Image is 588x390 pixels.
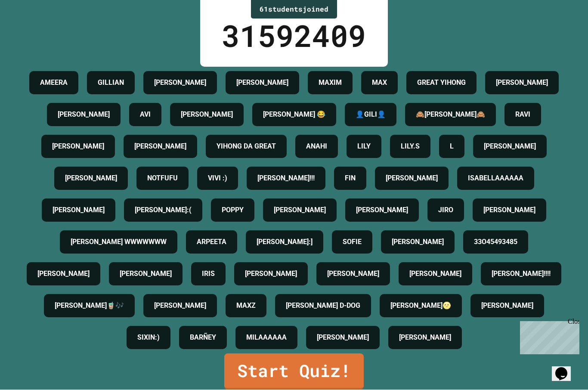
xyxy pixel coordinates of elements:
[202,269,215,279] h4: IRIS
[468,173,523,184] h4: ISABELLAAAAAA
[496,78,548,88] h4: [PERSON_NAME]
[257,237,313,248] h4: [PERSON_NAME]:]
[137,333,160,343] h4: SIXIN:)
[399,333,451,343] h4: [PERSON_NAME]
[236,301,256,311] h4: MAXZ
[98,78,124,88] h4: GILLIAN
[438,205,453,216] h4: JIRO
[3,3,59,55] div: Chat with us now!Close
[53,205,105,216] h4: [PERSON_NAME]
[245,269,297,279] h4: [PERSON_NAME]
[492,269,551,279] h4: [PERSON_NAME]!!!!
[181,110,233,120] h4: [PERSON_NAME]
[222,2,366,13] div: Game PIN:
[135,205,192,216] h4: [PERSON_NAME]:(
[58,110,110,120] h4: [PERSON_NAME]
[224,354,364,390] a: Start Quiz!
[390,301,451,311] h4: [PERSON_NAME]🌝
[147,173,178,184] h4: NOTFUFU
[552,356,579,381] iframe: chat widget
[474,237,517,248] h4: 33O45493485
[246,333,287,343] h4: MILAAAAAA
[357,142,371,152] h4: LILY
[483,205,535,216] h4: [PERSON_NAME]
[140,110,151,120] h4: AVI
[317,333,369,343] h4: [PERSON_NAME]
[65,173,117,184] h4: [PERSON_NAME]
[274,205,326,216] h4: [PERSON_NAME]
[55,301,124,311] h4: [PERSON_NAME]🧋🎶
[257,173,315,184] h4: [PERSON_NAME]!!!
[392,237,444,248] h4: [PERSON_NAME]
[134,142,186,152] h4: [PERSON_NAME]
[190,333,216,343] h4: BARÑEY
[37,269,90,279] h4: [PERSON_NAME]
[319,78,342,88] h4: MAXIM
[263,110,325,120] h4: [PERSON_NAME] 😂
[417,78,466,88] h4: GREAT YIHONG
[416,110,485,120] h4: 🙈[PERSON_NAME]🙈
[401,142,420,152] h4: LILY.S
[52,142,104,152] h4: [PERSON_NAME]
[484,142,536,152] h4: [PERSON_NAME]
[450,142,454,152] h4: L
[481,301,533,311] h4: [PERSON_NAME]
[286,301,360,311] h4: [PERSON_NAME] D-DOG
[208,173,227,184] h4: VIVI :)
[222,205,244,216] h4: POPPY
[409,269,461,279] h4: [PERSON_NAME]
[517,318,579,355] iframe: chat widget
[236,78,288,88] h4: [PERSON_NAME]
[343,237,362,248] h4: SOFIE
[197,237,226,248] h4: ARPEETA
[345,173,356,184] h4: FIN
[120,269,172,279] h4: [PERSON_NAME]
[327,269,379,279] h4: [PERSON_NAME]
[306,142,327,152] h4: ANAHI
[515,110,530,120] h4: RAVI
[40,78,68,88] h4: AMEERA
[356,110,386,120] h4: 👤GILI👤
[222,13,366,59] div: 31592409
[386,173,438,184] h4: [PERSON_NAME]
[71,237,167,248] h4: [PERSON_NAME] WWWWWWW
[217,142,276,152] h4: YIHONG DA GREAT
[154,78,206,88] h4: [PERSON_NAME]
[356,205,408,216] h4: [PERSON_NAME]
[154,301,206,311] h4: [PERSON_NAME]
[372,78,387,88] h4: MAX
